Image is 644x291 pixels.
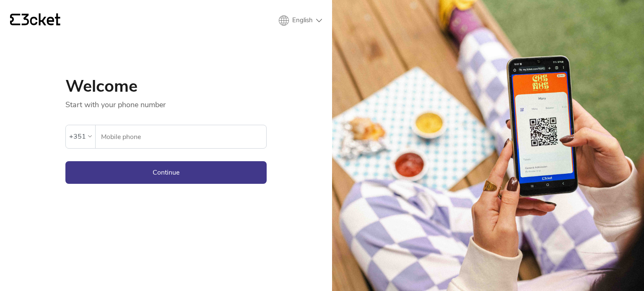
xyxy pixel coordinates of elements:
[101,125,266,148] input: Mobile phone
[69,130,86,143] div: +351
[10,14,20,26] g: {' '}
[65,78,267,95] h1: Welcome
[65,161,267,184] button: Continue
[96,125,266,149] label: Mobile phone
[65,95,267,110] p: Start with your phone number
[10,13,60,28] a: {' '}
